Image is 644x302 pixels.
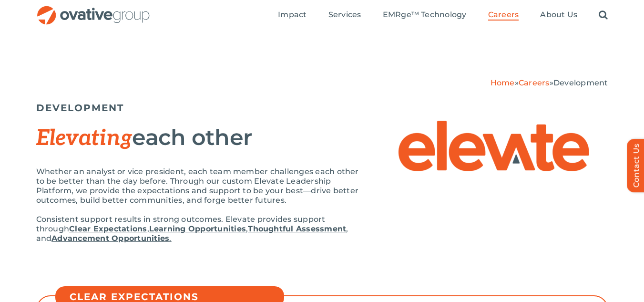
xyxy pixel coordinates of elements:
[399,121,589,171] img: Elevate – Elevate Logo
[51,234,169,243] strong: Advancement Opportunities
[519,78,550,87] a: Careers
[488,10,519,20] span: Careers
[491,78,515,87] a: Home
[540,10,577,20] span: About Us
[36,5,151,14] a: OG_Full_horizontal_RGB
[36,125,360,150] h2: each other
[278,10,307,20] span: Impact
[51,234,171,243] a: Advancement Opportunities.
[36,102,608,114] h5: DEVELOPMENT
[36,224,348,243] span: , and
[491,78,608,87] span: » »
[328,10,361,20] span: Services
[248,224,346,233] a: Thoughtful Assessment
[278,10,307,21] a: Impact
[149,224,246,233] a: Learning Opportunities
[383,10,467,21] a: EMRge™ Technology
[383,10,467,20] span: EMRge™ Technology
[540,10,577,21] a: About Us
[599,10,608,21] a: Search
[36,215,360,243] p: Consistent support results in strong outcomes. Elevate provides support through
[69,224,147,233] a: Clear Expectations
[36,125,133,152] span: Elevating
[246,224,248,233] span: ,
[328,10,361,21] a: Services
[147,224,149,233] span: ,
[553,78,608,87] span: Development
[36,167,360,205] p: Whether an analyst or vice president, each team member challenges each other to be better than th...
[488,10,519,21] a: Careers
